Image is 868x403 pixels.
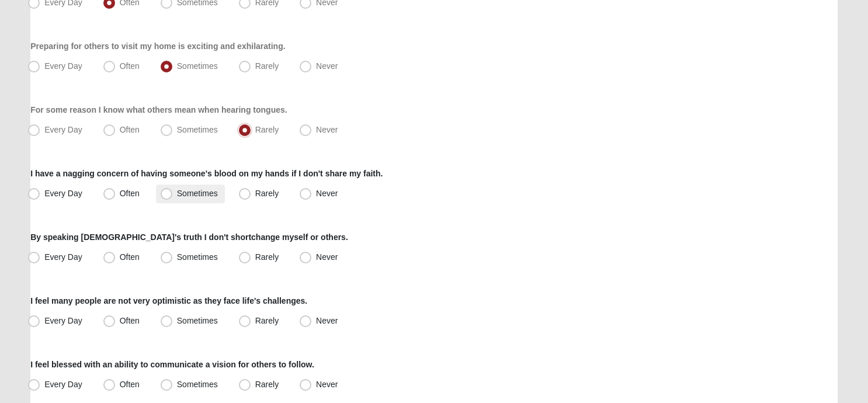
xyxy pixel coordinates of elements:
[255,125,279,134] span: Rarely
[44,380,82,389] span: Every Day
[316,380,338,389] span: Never
[30,295,307,307] label: I feel many people are not very optimistic as they face life's challenges.
[44,61,82,71] span: Every Day
[30,168,383,179] label: I have a nagging concern of having someone's blood on my hands if I don't share my faith.
[44,189,82,198] span: Every Day
[255,316,279,325] span: Rarely
[44,252,82,262] span: Every Day
[255,189,279,198] span: Rarely
[177,125,218,134] span: Sometimes
[30,359,314,370] label: I feel blessed with an ability to communicate a vision for others to follow.
[30,231,348,243] label: By speaking [DEMOGRAPHIC_DATA]'s truth I don't shortchange myself or others.
[255,380,279,389] span: Rarely
[44,316,82,325] span: Every Day
[120,252,140,262] span: Often
[30,104,287,116] label: For some reason I know what others mean when hearing tongues.
[177,252,218,262] span: Sometimes
[316,189,338,198] span: Never
[30,40,285,52] label: Preparing for others to visit my home is exciting and exhilarating.
[177,61,218,71] span: Sometimes
[316,125,338,134] span: Never
[120,189,140,198] span: Often
[120,125,140,134] span: Often
[255,61,279,71] span: Rarely
[120,61,140,71] span: Often
[44,125,82,134] span: Every Day
[120,380,140,389] span: Often
[120,316,140,325] span: Often
[316,252,338,262] span: Never
[177,189,218,198] span: Sometimes
[316,316,338,325] span: Never
[255,252,279,262] span: Rarely
[177,316,218,325] span: Sometimes
[316,61,338,71] span: Never
[177,380,218,389] span: Sometimes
